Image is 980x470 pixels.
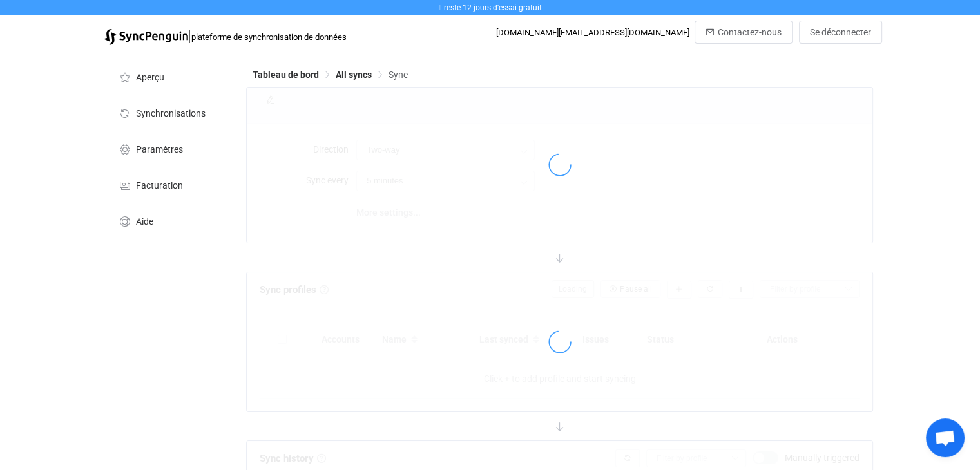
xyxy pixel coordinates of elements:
[253,70,319,80] span: Tableau de bord
[104,94,233,130] a: Synchronisations
[104,58,233,94] a: Aperçu
[104,202,233,238] a: Aide
[695,21,793,44] button: Contactez-nous
[810,27,871,37] font: Se déconnecter
[438,3,542,12] font: Il reste 12 jours d'essai gratuit
[104,27,347,45] a: |plateforme de synchronisation de données
[104,130,233,166] a: Paramètres
[718,27,782,37] font: Contactez-nous
[136,144,183,155] font: Paramètres
[188,27,191,45] font: |
[496,28,689,37] font: [DOMAIN_NAME][EMAIL_ADDRESS][DOMAIN_NAME]
[926,418,965,457] div: Open chat
[389,70,408,80] span: Sync
[104,166,233,202] a: Facturation
[136,180,183,191] font: Facturation
[253,70,408,79] div: Fil d'Ariane
[799,21,882,44] button: Se déconnecter
[136,108,206,118] font: Synchronisations
[191,32,347,42] font: plateforme de synchronisation de données
[136,216,153,227] font: Aide
[336,70,372,80] span: All syncs
[104,29,188,45] img: syncpenguin.svg
[136,72,164,82] font: Aperçu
